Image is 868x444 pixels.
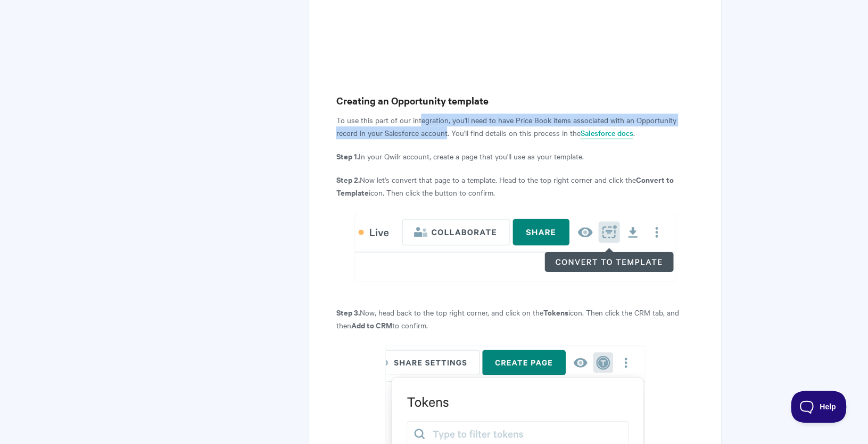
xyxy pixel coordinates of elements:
[336,150,694,163] p: In your Qwilr account, create a page that you'll use as your template.
[580,127,633,139] a: Salesforce docs
[336,174,359,185] strong: Step 2.
[336,306,359,318] strong: Step 3.
[336,306,694,332] p: Now, head back to the top right corner, and click on the icon. Then click the CRM tab, and then t...
[351,319,392,330] strong: Add to CRM
[791,391,847,423] iframe: Toggle Customer Support
[336,114,694,139] p: To use this part of our integration, you'll need to have Price Book items associated with an Oppo...
[336,150,358,162] strong: Step 1.
[336,93,694,108] h3: Creating an Opportunity template
[336,173,694,199] p: Now let's convert that page to a template. Head to the top right corner and click the icon. Then ...
[543,306,568,318] strong: Tokens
